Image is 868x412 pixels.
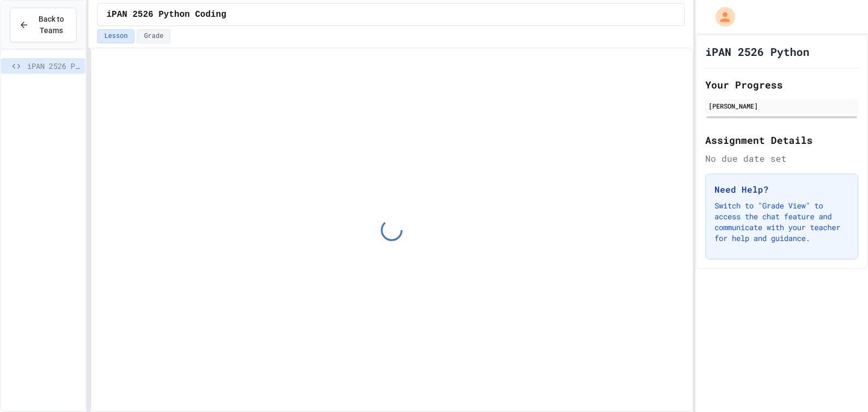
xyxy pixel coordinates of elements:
span: iPAN 2526 Python Coding [27,60,81,72]
span: iPAN 2526 Python Coding [106,8,226,21]
h2: Your Progress [705,77,858,92]
h2: Assignment Details [705,132,858,148]
h1: iPAN 2526 Python [705,44,809,59]
button: Back to Teams [10,8,76,42]
button: Grade [137,29,170,43]
h3: Need Help? [714,183,849,196]
span: Back to Teams [35,14,67,36]
p: Switch to "Grade View" to access the chat feature and communicate with your teacher for help and ... [714,200,849,244]
div: My Account [704,4,738,29]
button: Lesson [97,29,135,43]
div: [PERSON_NAME] [709,101,855,111]
div: No due date set [705,152,858,165]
